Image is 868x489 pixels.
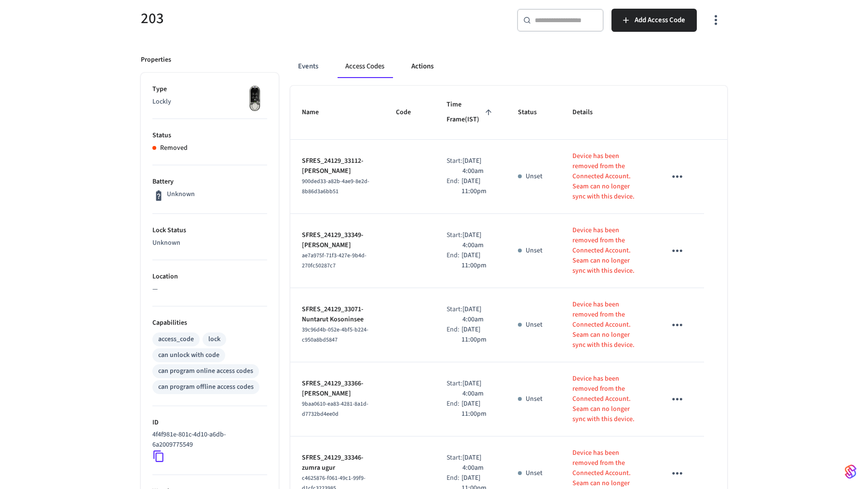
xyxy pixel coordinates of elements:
p: [DATE] 11:00pm [461,251,495,271]
p: Capabilities [152,318,267,328]
p: SFRES_24129_33346-zumra ugur [302,453,373,473]
span: Add Access Code [635,14,685,26]
span: Details [572,105,605,120]
p: [DATE] 4:00am [462,453,495,473]
p: Unset [526,246,542,256]
h5: 203 [141,9,428,28]
p: — [152,284,267,294]
p: Device has been removed from the Connected Account. Seam can no longer sync with this device. [572,300,642,350]
span: ae7a975f-71f3-427e-9b4d-270fc50287c7 [302,251,366,270]
div: can program online access codes [158,366,253,376]
p: Device has been removed from the Connected Account. Seam can no longer sync with this device. [572,374,642,424]
div: End: [447,176,461,197]
span: Code [396,105,423,120]
p: [DATE] 4:00am [462,156,495,176]
p: [DATE] 4:00am [462,304,495,325]
p: [DATE] 4:00am [462,230,495,251]
div: End: [447,251,461,271]
p: Unset [526,320,542,330]
button: Events [290,55,326,78]
p: Location [152,272,267,282]
div: Start: [447,453,462,473]
span: Status [518,105,549,120]
div: Start: [447,156,462,176]
p: [DATE] 4:00am [462,379,495,399]
div: can unlock with code [158,350,219,360]
div: lock [208,334,220,344]
p: [DATE] 11:00pm [461,325,495,345]
p: Lock Status [152,225,267,236]
button: Access Codes [338,55,392,78]
span: 900ded33-a82b-4ae9-8e2d-8b86d3a6bb51 [302,177,369,196]
p: Removed [160,143,188,153]
p: Device has been removed from the Connected Account. Seam can no longer sync with this device. [572,151,642,202]
span: 39c96d4b-052e-4bf5-b224-c950a8bd5847 [302,326,368,344]
div: ant example [290,55,727,78]
p: SFRES_24129_33071-Nuntarut Kosoninsee [302,304,373,325]
p: SFRES_24129_33366-[PERSON_NAME] [302,379,373,399]
p: SFRES_24129_33349-[PERSON_NAME] [302,230,373,251]
p: Lockly [152,97,267,107]
div: can program offline access codes [158,382,254,392]
button: Actions [404,55,441,78]
div: End: [447,325,461,345]
p: Device has been removed from the Connected Account. Seam can no longer sync with this device. [572,225,642,276]
p: Type [152,84,267,94]
p: Status [152,131,267,141]
p: [DATE] 11:00pm [461,176,495,197]
p: Unknown [152,238,267,248]
p: Unset [526,394,542,404]
img: SeamLogoGradient.69752ec5.svg [845,464,856,479]
p: Unknown [167,189,195,199]
div: Start: [447,379,462,399]
div: access_code [158,334,194,344]
p: SFRES_24129_33112-[PERSON_NAME] [302,156,373,176]
span: Name [302,105,331,120]
div: End: [447,399,461,419]
p: Unset [526,468,542,478]
p: Properties [141,55,171,65]
p: ID [152,418,267,428]
p: [DATE] 11:00pm [461,399,495,419]
span: 9baa0610-ea83-4281-8a1d-d7732bd4ee0d [302,400,368,418]
div: Start: [447,304,462,325]
button: Add Access Code [611,9,697,32]
span: Time Frame(IST) [447,97,495,128]
img: Lockly Vision Lock, Front [243,84,267,113]
div: Start: [447,230,462,251]
p: Unset [526,172,542,182]
p: 4f4f981e-801c-4d10-a6db-6a2009775549 [152,430,263,450]
p: Battery [152,177,267,187]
